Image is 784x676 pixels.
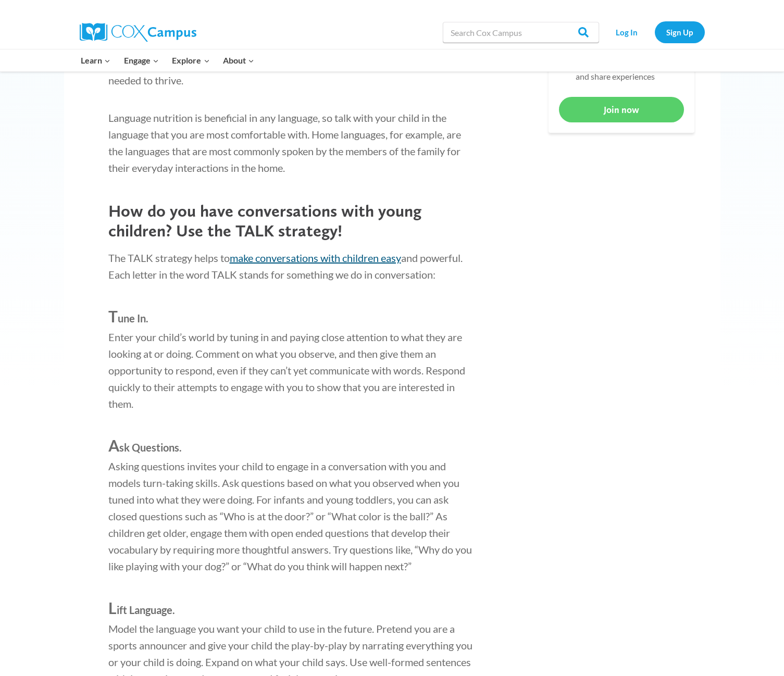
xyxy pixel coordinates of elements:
[80,23,196,42] img: Cox Campus
[108,604,175,616] strong: ift Language.
[443,22,599,43] input: Search Cox Campus
[74,49,261,71] nav: Primary Navigation
[230,252,401,264] a: make conversations with children easy
[108,201,421,241] b: How do you have conversations with young children? Use the TALK strategy!
[108,436,119,455] span: A
[604,21,650,43] a: Log In
[108,441,182,454] strong: sk Questions.
[559,97,684,122] a: Join now
[108,331,465,410] span: Enter your child’s world by tuning in and paying close attention to what they are looking at or d...
[108,109,473,176] p: Language nutrition is beneficial in any language, so talk with your child in the language that yo...
[108,312,148,324] strong: une In.
[108,460,472,572] span: Asking questions invites your child to engage in a conversation with you and models turn-taking s...
[108,307,118,326] span: T
[604,21,705,43] nav: Secondary Navigation
[655,21,705,43] a: Sign Up
[216,49,261,71] button: Child menu of About
[117,49,166,71] button: Child menu of Engage
[74,49,118,71] button: Child menu of Learn
[108,252,463,281] span: The TALK strategy helps to and powerful. Each letter in the word TALK stands for something we do ...
[108,598,117,617] span: L
[166,49,217,71] button: Child menu of Explore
